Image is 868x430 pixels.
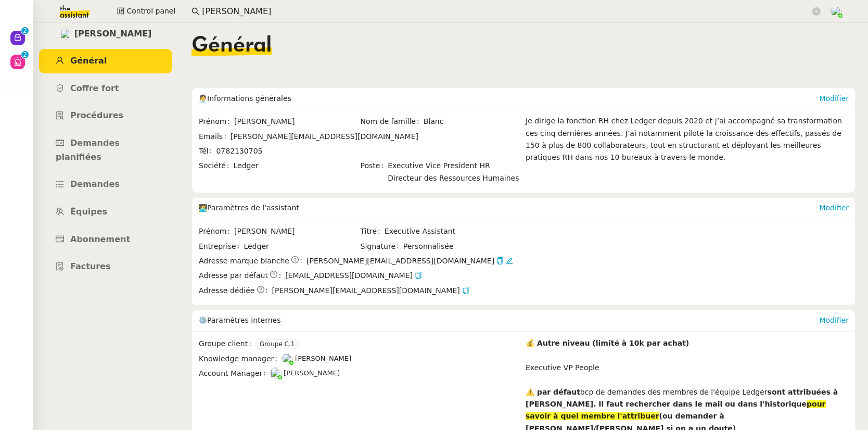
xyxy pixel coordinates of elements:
span: Signature [361,241,403,252]
img: users%2FpGDzCdRUMNW1CFSyVqpqObavLBY2%2Favatar%2F69c727f5-7ba7-429f-adfb-622b6597c7d2 [60,29,71,40]
button: Control panel [111,4,182,19]
span: Prénom [199,225,234,237]
span: Demandes [70,179,120,189]
span: Control panel [126,5,175,17]
span: Procédures [70,110,123,120]
a: Modifier [819,94,849,103]
span: Abonnement [70,234,130,244]
span: [PERSON_NAME][EMAIL_ADDRESS][DOMAIN_NAME] [272,285,469,297]
nz-badge-sup: 2 [21,27,29,34]
span: Account Manager [199,368,270,380]
span: Emails [199,131,231,143]
a: Modifier [819,316,849,324]
span: Paramètres internes [207,316,280,324]
span: Société [199,160,233,172]
span: Ledger [244,241,359,252]
nz-tag: Groupe C.1 [256,339,299,349]
p: 2 [23,27,27,36]
span: Tél [199,145,216,157]
a: Demandes [39,172,172,197]
img: users%2FNTfmycKsCFdqp6LX6USf2FmuPJo2%2Favatar%2Fprofile-pic%20(1).png [270,368,282,379]
span: Knowledge manager [199,353,282,365]
strong: sont attribuées à [PERSON_NAME]. Il faut rechercher dans le mail ou dans l'historique [526,388,838,408]
span: Coffre fort [70,83,119,93]
span: Prénom [199,116,234,128]
p: 2 [23,51,27,60]
a: Procédures [39,104,172,128]
span: Executive Assistant [385,225,521,237]
a: Général [39,49,172,73]
span: [PERSON_NAME][EMAIL_ADDRESS][DOMAIN_NAME] [307,255,494,267]
span: Executive Vice President HR Directeur des Ressources Humaines [388,160,521,184]
input: Rechercher [202,5,810,19]
a: Abonnement [39,227,172,252]
a: Modifier [819,204,849,212]
span: Factures [70,261,111,271]
a: Coffre fort [39,77,172,101]
span: Paramètres de l'assistant [207,204,299,212]
div: 🧑‍💻 [198,198,819,219]
span: Entreprise [199,241,244,252]
span: Général [192,35,272,56]
span: [PERSON_NAME] [74,27,152,41]
span: Général [70,56,107,66]
span: Demandes planifiées [56,138,120,162]
div: 🧑‍💼 [198,88,819,109]
span: Adresse marque blanche [199,255,289,267]
span: Groupe client [199,338,256,350]
span: 0782130705 [216,147,262,155]
img: users%2FoFdbodQ3TgNoWt9kP3GXAs5oaCq1%2Favatar%2Fprofile-pic.png [282,353,293,364]
span: [EMAIL_ADDRESS][DOMAIN_NAME] [285,270,422,282]
span: Ledger [233,160,359,172]
nz-badge-sup: 2 [21,51,29,58]
span: Titre [361,225,385,237]
span: Blanc [424,116,521,128]
strong: pour savoir à quel membre l'attribuer [526,400,826,420]
span: Informations générales [207,94,291,103]
div: Executive VP People [526,362,849,374]
span: [PERSON_NAME] [234,116,359,128]
span: Nom de famille [361,116,424,128]
a: Équipes [39,200,172,224]
strong: 💰 Autre niveau (limité à 10k par achat) [526,339,689,347]
div: ⚙️ [198,310,819,331]
img: users%2FNTfmycKsCFdqp6LX6USf2FmuPJo2%2Favatar%2Fprofile-pic%20(1).png [831,6,842,17]
strong: ⚠️ par défaut [526,388,580,396]
a: Demandes planifiées [39,131,172,169]
span: [PERSON_NAME][EMAIL_ADDRESS][DOMAIN_NAME] [231,132,418,141]
span: Poste [361,160,388,184]
div: Je dirige la fonction RH chez Ledger depuis 2020 et j’ai accompagné sa transformation ces cinq de... [526,115,849,186]
span: [PERSON_NAME] [295,355,351,362]
span: Adresse dédiée [199,285,254,297]
span: [PERSON_NAME] [284,369,340,377]
span: Personnalisée [403,241,454,252]
span: Équipes [70,207,107,217]
span: Adresse par défaut [199,270,268,282]
span: [PERSON_NAME] [234,225,359,237]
